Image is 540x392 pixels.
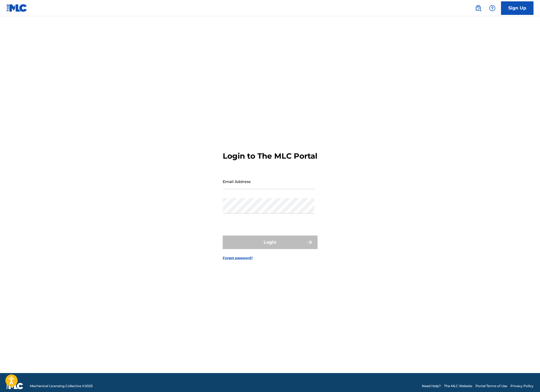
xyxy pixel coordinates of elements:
div: Help [487,3,498,14]
a: Forgot password? [223,256,253,260]
h3: Login to The MLC Portal [223,151,317,161]
img: help [489,5,496,11]
a: Need Help? [422,384,441,388]
img: search [475,5,481,11]
a: Sign Up [501,1,533,15]
a: The MLC Website [444,384,472,388]
a: Portal Terms of Use [476,384,507,388]
a: Privacy Policy [510,384,533,388]
iframe: Chat Widget [513,366,540,392]
span: Mechanical Licensing Collective © 2025 [30,384,93,388]
img: MLC Logo [7,4,27,12]
a: Public Search [473,3,484,14]
img: logo [7,383,23,389]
